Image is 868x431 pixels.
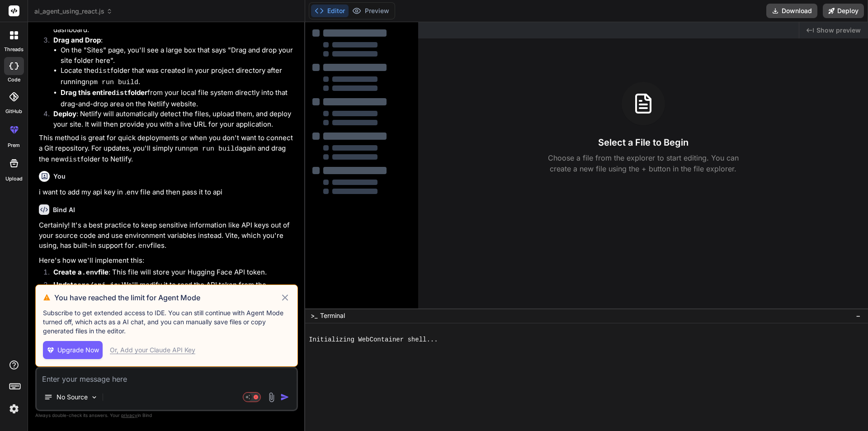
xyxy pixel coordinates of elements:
[53,205,75,214] h6: Bind AI
[823,4,864,18] button: Deploy
[65,156,81,164] code: dist
[349,5,393,17] button: Preview
[856,311,861,320] span: −
[134,242,151,250] code: .env
[8,76,20,84] label: code
[53,172,66,181] h6: You
[39,256,296,266] p: Here's how we'll implement this:
[53,109,76,118] strong: Deploy
[94,67,111,75] code: dist
[854,308,863,323] button: −
[57,393,88,402] p: No Source
[311,311,317,320] span: >_
[61,88,147,97] strong: Drag this entire folder
[280,393,289,402] img: icon
[46,280,296,301] li: : We'll modify it to read the API token from the environment variable.
[5,175,23,183] label: Upload
[4,46,24,53] label: threads
[39,133,296,166] p: This method is great for quick deployments or when you don't want to connect a Git repository. Fo...
[54,292,280,303] h3: You have reached the limit for Agent Mode
[110,346,195,355] div: Or, Add your Claude API Key
[598,136,689,149] h3: Select a File to Begin
[61,45,296,66] li: On the "Sites" page, you'll see a large box that says "Drag and drop your site folder here".
[39,220,296,252] p: Certainly! It's a best practice to keep sensitive information like API keys out of your source co...
[53,280,118,289] strong: Update
[320,311,345,320] span: Terminal
[309,336,438,344] span: Initializing WebContainer shell...
[61,66,296,88] li: Locate the folder that was created in your project directory after running .
[8,142,20,149] label: prem
[43,308,290,336] p: Subscribe to get extended access to IDE. You can still continue with Agent Mode turned off, which...
[6,401,22,417] img: settings
[35,411,298,420] p: Always double-check its answers. Your in Bind
[46,109,296,129] li: : Netlify will automatically detect the files, upload them, and deploy your site. It will then pr...
[85,79,138,86] code: npm run build
[766,4,817,18] button: Download
[39,187,296,198] p: i want to add my api key in .env file and then pass it to api
[53,36,101,44] strong: Drag and Drop
[542,152,745,174] p: Choose a file from the explorer to start editing. You can create a new file using the + button in...
[34,7,113,16] span: ai_agent_using_react.js
[121,412,137,418] span: privacy
[186,145,239,153] code: npm run build
[57,346,99,355] span: Upgrade Now
[43,341,103,359] button: Upgrade Now
[112,90,128,97] code: dist
[61,88,296,109] li: from your local file system directly into that drag-and-drop area on the Netlify website.
[53,268,108,276] strong: Create a file
[82,269,98,277] code: .env
[5,108,22,115] label: GitHub
[311,5,349,17] button: Editor
[816,26,861,35] span: Show preview
[46,35,296,109] li: :
[46,267,296,280] li: : This file will store your Hugging Face API token.
[77,282,118,289] code: src/api.js
[266,392,277,403] img: attachment
[90,393,98,401] img: Pick Models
